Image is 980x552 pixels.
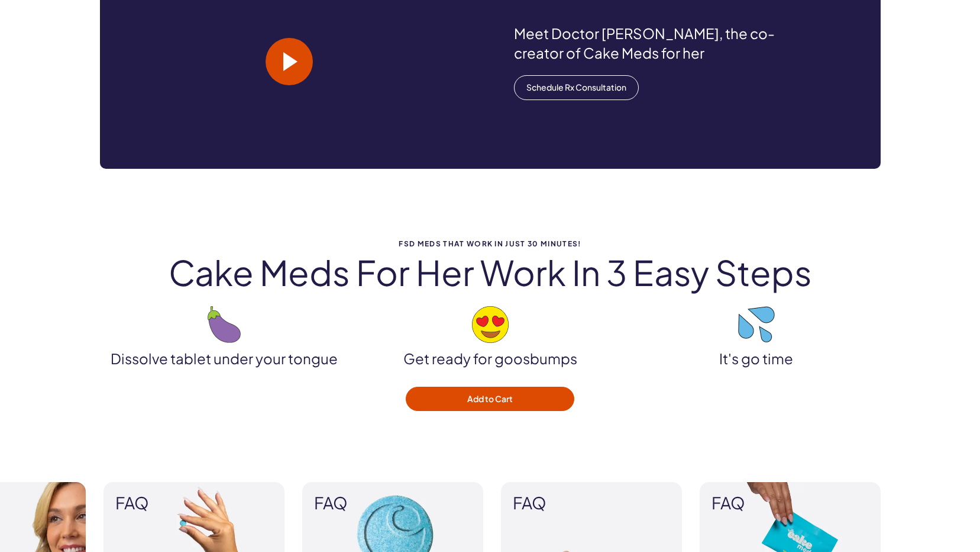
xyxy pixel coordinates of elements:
[100,240,881,248] span: FSD Meds that work in just 30 minutes!
[115,494,273,512] span: FAQ
[738,306,775,343] img: droplets emoji
[406,387,574,412] button: Add to Cart
[514,24,811,63] p: Meet Doctor [PERSON_NAME], the co-creator of Cake Meds for her
[366,349,614,369] p: Get ready for goosbumps
[208,306,241,343] img: eggplant emoji
[100,349,348,369] p: Dissolve tablet under your tongue
[513,494,670,512] span: FAQ
[314,494,471,512] span: FAQ
[711,494,869,512] span: FAQ
[514,75,639,100] a: Schedule Rx Consultation
[632,349,881,369] p: It's go time
[471,306,509,343] img: heart-eyes emoji
[100,253,881,291] h2: Cake meds for her work in 3 easy steps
